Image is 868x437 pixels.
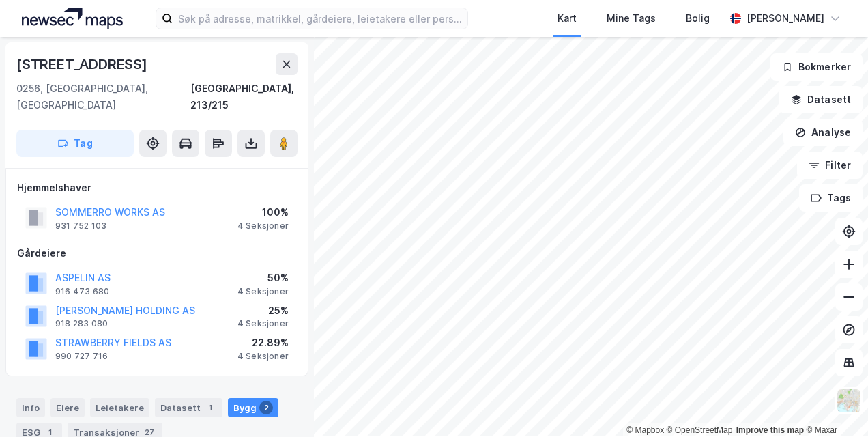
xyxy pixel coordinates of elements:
div: Kart [558,10,577,27]
div: 916 473 680 [55,286,109,297]
div: Bygg [228,398,278,417]
img: logo.a4113a55bc3d86da70a041830d287a7e.svg [22,8,123,29]
div: Bolig [686,10,710,27]
a: Mapbox [626,425,664,435]
button: Analyse [783,119,863,146]
div: 1 [203,401,217,414]
div: 4 Seksjoner [237,221,289,231]
button: Tags [799,184,863,212]
a: Improve this map [736,425,804,435]
button: Datasett [779,86,863,113]
button: Filter [797,152,863,179]
div: Datasett [155,398,222,417]
div: Mine Tags [607,10,656,27]
div: Gårdeiere [17,245,297,262]
div: 100% [237,204,289,221]
div: [PERSON_NAME] [747,10,824,27]
div: 4 Seksjoner [237,318,289,329]
div: Eiere [50,398,85,417]
div: 0256, [GEOGRAPHIC_DATA], [GEOGRAPHIC_DATA] [16,81,190,113]
div: 990 727 716 [55,351,108,362]
div: 25% [237,302,289,319]
div: [GEOGRAPHIC_DATA], 213/215 [190,81,298,113]
div: [STREET_ADDRESS] [16,53,150,75]
div: Leietakere [90,398,149,417]
div: Hjemmelshaver [17,180,297,196]
div: 2 [259,401,273,414]
input: Søk på adresse, matrikkel, gårdeiere, leietakere eller personer [173,8,467,29]
button: Bokmerker [770,53,863,81]
div: 918 283 080 [55,318,108,329]
button: Tag [16,130,134,157]
div: 4 Seksjoner [237,286,289,297]
iframe: Chat Widget [800,371,868,437]
a: OpenStreetMap [667,425,733,435]
div: 22.89% [237,335,289,351]
div: 50% [237,270,289,286]
div: Info [16,398,45,417]
div: 4 Seksjoner [237,351,289,362]
div: Kontrollprogram for chat [800,371,868,437]
div: 931 752 103 [55,221,106,231]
